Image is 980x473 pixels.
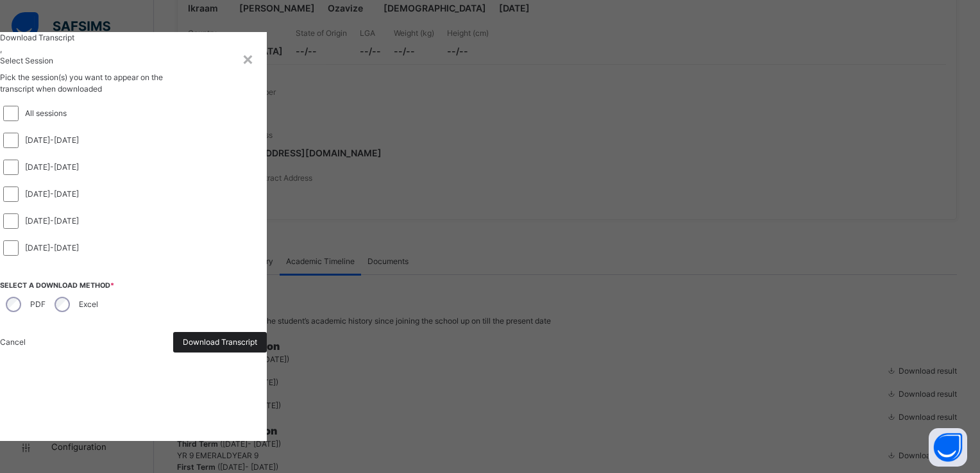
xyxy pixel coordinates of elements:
[25,243,79,253] span: [DATE]-[DATE]
[929,428,967,467] button: Open asap
[25,108,67,118] span: All sessions
[25,135,79,145] span: [DATE]-[DATE]
[25,162,79,172] span: [DATE]-[DATE]
[25,189,79,199] span: [DATE]-[DATE]
[30,299,46,310] label: PDF
[183,336,257,348] span: Download Transcript
[79,299,98,310] label: Excel
[242,45,254,72] div: ×
[25,216,79,226] span: [DATE]-[DATE]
